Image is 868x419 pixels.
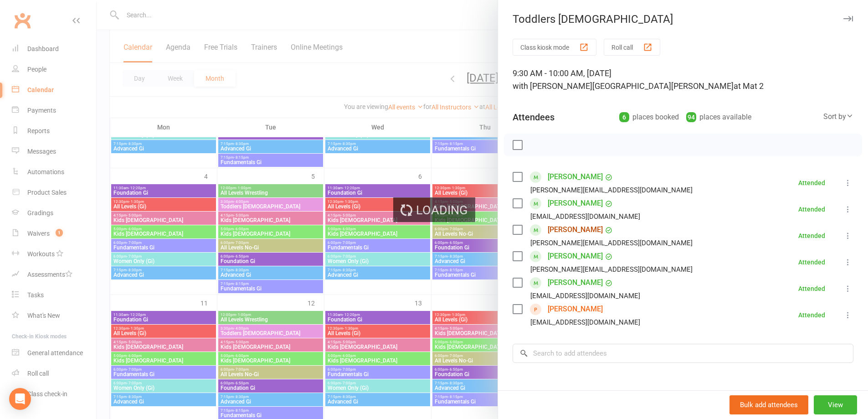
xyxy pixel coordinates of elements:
a: [PERSON_NAME] [548,249,603,264]
a: [PERSON_NAME] [548,170,603,184]
button: Roll call [604,39,660,56]
div: Notes [513,388,537,400]
button: View [814,395,857,414]
div: 6 [619,112,629,122]
div: places available [686,111,751,124]
div: Sort by [823,111,853,123]
div: Open Intercom Messenger [9,388,31,410]
div: Attended [798,312,825,318]
div: places booked [619,111,679,124]
div: [EMAIL_ADDRESS][DOMAIN_NAME] [530,211,640,222]
div: [EMAIL_ADDRESS][DOMAIN_NAME] [530,290,640,302]
span: at Mat 2 [734,81,764,91]
div: Attended [798,285,825,292]
a: [PERSON_NAME] [548,275,603,290]
div: Toddlers [DEMOGRAPHIC_DATA] [498,13,868,26]
a: [PERSON_NAME] [548,302,603,316]
span: with [PERSON_NAME][GEOGRAPHIC_DATA][PERSON_NAME] [513,81,734,91]
input: Search to add attendees [513,344,853,363]
div: 94 [686,112,696,122]
div: [EMAIL_ADDRESS][DOMAIN_NAME] [530,316,640,328]
div: Attended [798,206,825,212]
div: Attended [798,259,825,265]
a: [PERSON_NAME] [548,222,603,237]
div: [PERSON_NAME][EMAIL_ADDRESS][DOMAIN_NAME] [530,237,693,249]
div: 9:30 AM - 10:00 AM, [DATE] [513,67,853,93]
div: [PERSON_NAME][EMAIL_ADDRESS][DOMAIN_NAME] [530,264,693,275]
div: Attendees [513,111,555,124]
button: Bulk add attendees [729,395,808,414]
a: [PERSON_NAME] [548,196,603,211]
button: Class kiosk mode [513,39,596,56]
div: [PERSON_NAME][EMAIL_ADDRESS][DOMAIN_NAME] [530,184,693,196]
div: Attended [798,180,825,186]
div: Attended [798,233,825,239]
